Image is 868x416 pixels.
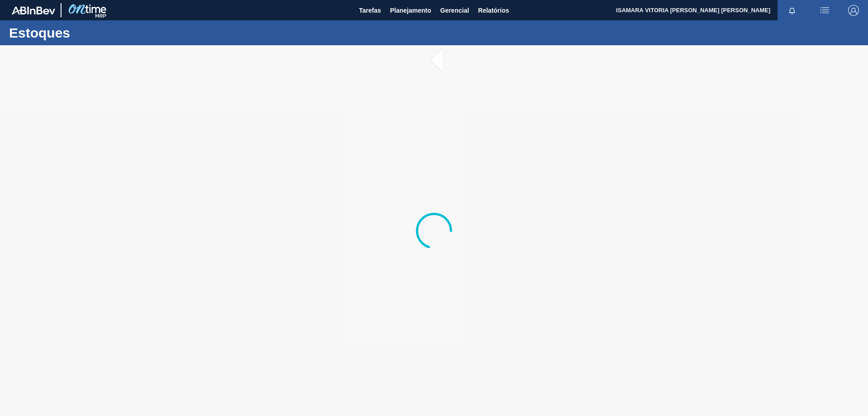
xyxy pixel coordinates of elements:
img: userActions [819,5,830,16]
h1: Estoques [9,28,170,38]
span: Tarefas [359,5,381,16]
img: TNhmsLtSVTkK8tSr43FrP2fwEKptu5GPRR3wAAAABJRU5ErkJggg== [12,6,55,14]
img: Logout [848,5,859,16]
span: Relatórios [478,5,509,16]
span: Planejamento [390,5,431,16]
span: Gerencial [440,5,469,16]
button: Notificações [778,4,807,17]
